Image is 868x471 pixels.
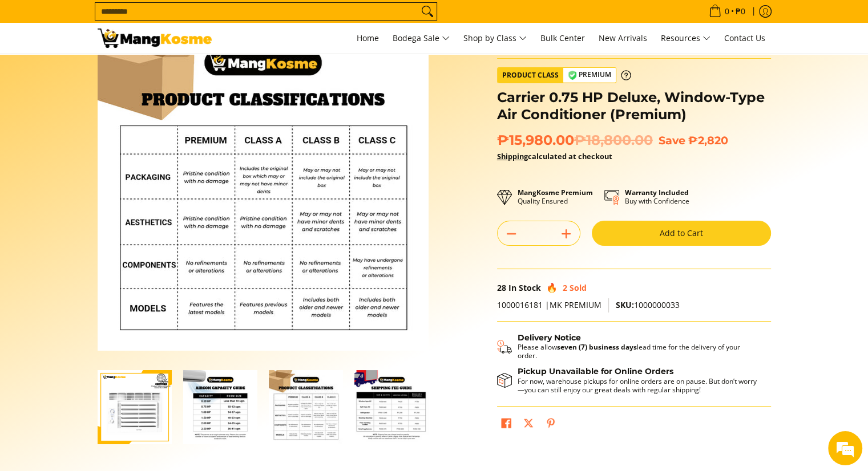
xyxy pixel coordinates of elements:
[518,188,593,205] p: Quality Ensured
[518,366,673,376] strong: Pickup Unavailable for Online Orders
[723,7,731,15] span: 0
[497,67,631,83] a: Product Class Premium
[518,343,760,360] p: Please allow lead time for the delivery of your order.
[497,132,653,149] span: ₱15,980.00
[625,188,689,205] p: Buy with Confidence
[418,3,437,20] button: Search
[574,132,653,149] del: ₱18,800.00
[563,282,567,293] span: 2
[498,225,525,243] button: Subtract
[497,333,760,360] button: Shipping & Delivery
[387,23,455,54] a: Bodega Sale
[705,5,749,18] span: •
[518,332,581,343] strong: Delivery Notice
[625,188,689,197] strong: Warranty Included
[616,299,680,310] span: 1000000033
[98,20,429,351] img: Carrier 0.75 HP Deluxe, Window-Type Air Conditioner (Premium)
[734,7,747,15] span: ₱0
[552,225,580,243] button: Add
[659,133,685,147] span: Save
[593,23,653,54] a: New Arrivals
[498,415,514,435] a: Share on Facebook
[592,221,771,246] button: Add to Cart
[520,415,536,435] a: Post on X
[458,23,532,54] a: Shop by Class
[557,342,637,352] strong: seven (7) business days
[661,31,710,46] span: Resources
[6,311,217,351] textarea: Type your message and hit 'Enter'
[518,188,593,197] strong: MangKosme Premium
[66,144,158,259] span: We're online!
[497,282,506,293] span: 28
[183,370,257,444] img: Carrier 0.75 HP Deluxe, Window-Type Air Conditioner (Premium)-2
[568,71,577,80] img: premium-badge-icon.webp
[508,282,541,293] span: In Stock
[616,299,634,310] span: SKU:
[498,68,563,83] span: Product Class
[688,133,728,147] span: ₱2,820
[563,68,616,82] span: Premium
[98,370,172,444] img: Carrier 0.75 HP Deluxe, Window-Type Air Conditioner (Premium)-1
[187,6,215,33] div: Minimize live chat window
[497,299,601,310] span: 1000016181 |MK PREMIUM
[351,23,385,54] a: Home
[718,23,771,54] a: Contact Us
[223,23,771,54] nav: Main Menu
[599,33,647,43] span: New Arrivals
[59,64,192,79] div: Chat with us now
[724,33,765,43] span: Contact Us
[98,29,212,48] img: Carrier DLX Series Window-Type Aircon 0.75HP (Premium) l Mang Kosme
[463,31,527,46] span: Shop by Class
[269,370,343,444] img: Carrier 0.75 HP Deluxe, Window-Type Air Conditioner (Premium)-3
[535,23,591,54] a: Bulk Center
[497,151,612,161] strong: calculated at checkout
[518,377,760,394] p: For now, warehouse pickups for online orders are on pause. But don’t worry—you can still enjoy ou...
[357,33,379,43] span: Home
[655,23,716,54] a: Resources
[570,282,587,293] span: Sold
[540,33,585,43] span: Bulk Center
[393,31,450,46] span: Bodega Sale
[543,415,559,435] a: Pin on Pinterest
[497,89,771,123] h1: Carrier 0.75 HP Deluxe, Window-Type Air Conditioner (Premium)
[497,151,528,161] a: Shipping
[354,370,429,444] img: mang-kosme-shipping-fee-guide-infographic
